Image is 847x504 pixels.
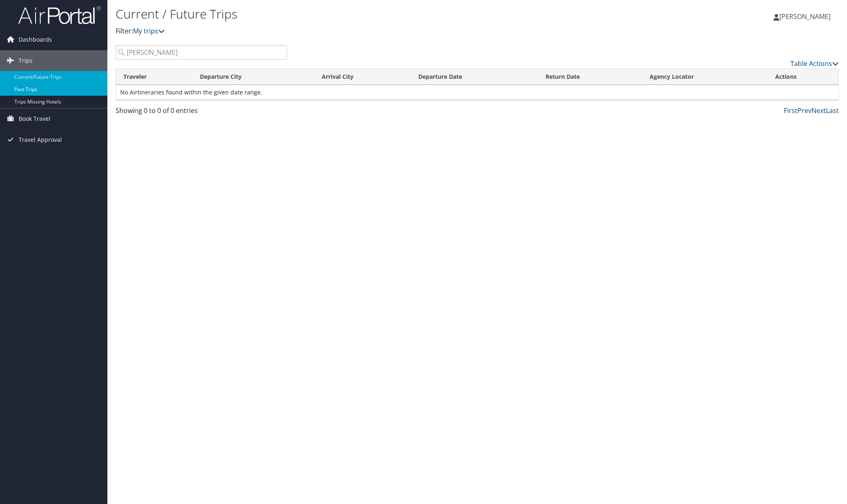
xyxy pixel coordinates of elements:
[797,106,811,115] a: Prev
[826,106,839,115] a: Last
[411,69,539,85] th: Departure Date: activate to sort column descending
[18,5,101,25] img: airportal-logo.png
[642,69,768,85] th: Agency Locator: activate to sort column ascending
[779,12,830,21] span: [PERSON_NAME]
[784,106,797,115] a: First
[116,45,287,60] input: Search Traveler or Arrival City
[192,69,314,85] th: Departure City: activate to sort column ascending
[116,26,598,37] p: Filter:
[538,69,642,85] th: Return Date: activate to sort column ascending
[19,50,33,71] span: Trips
[768,69,838,85] th: Actions
[314,69,411,85] th: Arrival City: activate to sort column ascending
[19,130,62,150] span: Travel Approval
[773,4,839,29] a: [PERSON_NAME]
[790,59,839,68] a: Table Actions
[19,108,50,129] span: Book Travel
[116,5,598,23] h1: Current / Future Trips
[116,106,287,120] div: Showing 0 to 0 of 0 entries
[811,106,826,115] a: Next
[116,85,838,100] td: No Airtineraries found within the given date range.
[133,26,165,35] a: My trips
[19,29,52,50] span: Dashboards
[116,69,192,85] th: Traveler: activate to sort column ascending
